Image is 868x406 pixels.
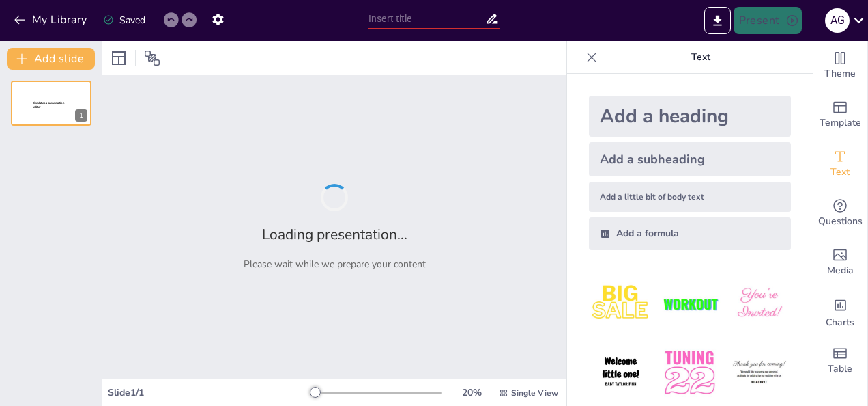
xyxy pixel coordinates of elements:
img: 6.jpeg [727,341,791,405]
div: Add images, graphics, shapes or video [813,238,867,287]
span: Position [144,50,160,66]
button: Present [734,7,802,34]
div: A G [825,8,850,33]
button: Export to PowerPoint [704,7,731,34]
div: Add text boxes [813,139,867,189]
img: 5.jpeg [658,341,721,405]
span: Questions [818,214,863,229]
div: Add ready made slides [813,90,867,139]
button: Add slide [7,48,95,70]
img: 4.jpeg [589,341,652,405]
div: Slide 1 / 1 [108,386,310,399]
button: My Library [10,9,93,31]
div: Get real-time input from your audience [813,189,867,238]
span: Table [828,362,852,377]
div: Change the overall theme [813,41,867,90]
div: Add a heading [589,96,791,137]
input: Insert title [368,9,485,29]
div: Add a formula [589,217,791,250]
p: Please wait while we prepare your content [244,258,426,271]
div: 20 % [455,386,488,399]
span: Sendsteps presentation editor [33,101,64,109]
img: 3.jpeg [727,272,791,336]
div: Layout [108,47,130,69]
span: Template [820,116,861,131]
div: Add a subheading [589,142,791,176]
span: Single View [511,388,558,398]
h2: Loading presentation... [262,225,407,244]
span: Media [827,263,854,278]
span: Charts [826,315,854,330]
div: Add a table [813,336,867,385]
div: 1 [75,109,87,122]
div: 1 [11,81,91,126]
p: Text [603,41,799,74]
div: Add charts and graphs [813,287,867,336]
span: Theme [824,66,856,81]
img: 2.jpeg [658,272,721,336]
span: Text [830,165,850,180]
img: 1.jpeg [589,272,652,336]
button: A G [825,7,850,34]
div: Saved [103,14,145,27]
div: Add a little bit of body text [589,182,791,212]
